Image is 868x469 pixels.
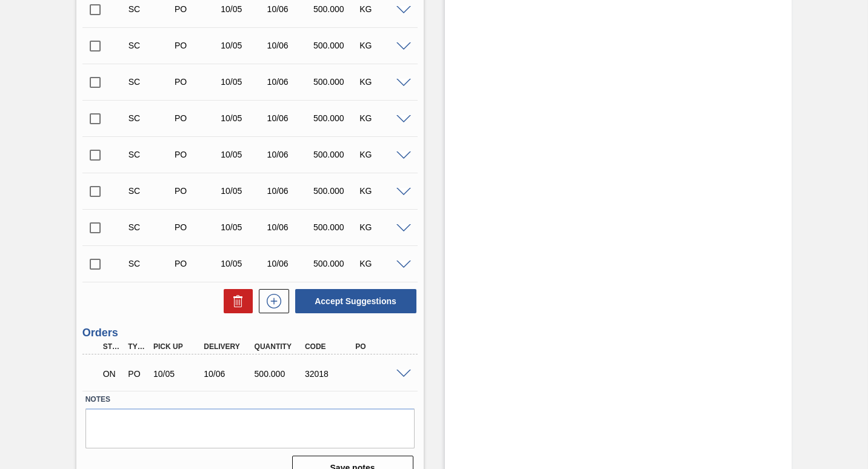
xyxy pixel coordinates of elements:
div: Suggestion Created [125,113,175,123]
div: 32018 [302,369,357,379]
div: Accept Suggestions [289,288,418,314]
div: Purchase order [172,77,221,87]
div: 500.000 [252,369,307,379]
div: KG [356,77,406,87]
div: 10/05/2025 [218,150,267,159]
div: Purchase order [172,41,221,50]
label: Notes [85,391,415,408]
div: 10/06/2025 [264,222,314,232]
div: 10/05/2025 [218,113,267,123]
button: Accept Suggestions [295,289,416,313]
div: KG [356,259,406,268]
h3: Orders [82,327,418,339]
div: 10/05/2025 [218,41,267,50]
div: Purchase order [125,369,150,379]
div: Step [100,342,125,351]
div: 10/06/2025 [264,186,314,196]
div: 10/05/2025 [218,4,267,14]
div: 10/05/2025 [218,77,267,87]
div: 10/05/2025 [150,369,205,379]
div: 500.000 [310,113,360,123]
div: 10/06/2025 [264,113,314,123]
div: 10/05/2025 [218,222,267,232]
div: 500.000 [310,150,360,159]
div: Pick up [150,342,205,351]
div: 10/06/2025 [264,4,314,14]
div: KG [356,41,406,50]
div: PO [352,342,407,351]
div: KG [356,4,406,14]
div: 10/06/2025 [264,150,314,159]
div: KG [356,113,406,123]
div: 500.000 [310,259,360,268]
div: 10/06/2025 [264,259,314,268]
div: Purchase order [172,222,221,232]
div: Delete Suggestions [218,289,253,313]
div: Negotiating Order [100,361,125,387]
p: ON [103,369,122,379]
div: Purchase order [172,186,221,196]
div: Suggestion Created [125,77,175,87]
div: Suggestion Created [125,4,175,14]
div: 10/05/2025 [218,186,267,196]
div: Purchase order [172,259,221,268]
div: Suggestion Created [125,222,175,232]
div: New suggestion [253,289,289,313]
div: 500.000 [310,186,360,196]
div: Purchase order [172,150,221,159]
div: 10/06/2025 [264,41,314,50]
div: 500.000 [310,4,360,14]
div: 10/06/2025 [264,77,314,87]
div: Suggestion Created [125,150,175,159]
div: Purchase order [172,4,221,14]
div: 500.000 [310,222,360,232]
div: Delivery [201,342,256,351]
div: Quantity [252,342,307,351]
div: Suggestion Created [125,259,175,268]
div: KG [356,222,406,232]
div: 500.000 [310,77,360,87]
div: Type [125,342,150,351]
div: KG [356,186,406,196]
div: Code [302,342,357,351]
div: Suggestion Created [125,41,175,50]
div: KG [356,150,406,159]
div: 10/05/2025 [218,259,267,268]
div: 10/06/2025 [201,369,256,379]
div: Suggestion Created [125,186,175,196]
div: 500.000 [310,41,360,50]
div: Purchase order [172,113,221,123]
